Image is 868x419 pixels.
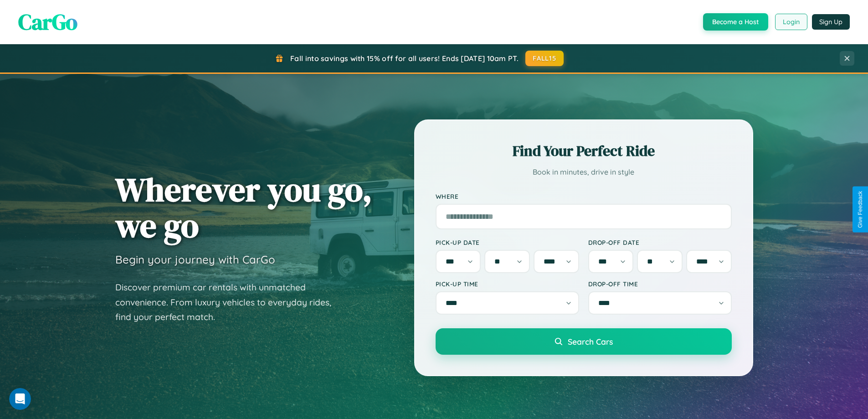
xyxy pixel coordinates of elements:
p: Discover premium car rentals with unmatched convenience. From luxury vehicles to everyday rides, ... [115,280,343,325]
button: FALL15 [525,51,564,66]
label: Drop-off Time [588,280,732,288]
button: Become a Host [703,13,768,31]
label: Pick-up Date [436,238,579,246]
div: Give Feedback [857,191,863,228]
h3: Begin your journey with CarGo [115,253,275,266]
span: CarGo [18,7,77,37]
iframe: Intercom live chat [9,388,31,410]
h1: Wherever you go, we go [115,171,372,243]
button: Sign Up [812,14,850,30]
span: Search Cars [568,336,613,347]
button: Search Cars [436,328,732,355]
span: Fall into savings with 15% off for all users! Ends [DATE] 10am PT. [290,54,519,63]
h2: Find Your Perfect Ride [436,141,732,161]
label: Where [436,192,732,200]
button: Login [775,14,807,30]
p: Book in minutes, drive in style [436,166,732,179]
label: Pick-up Time [436,280,579,288]
label: Drop-off Date [588,238,732,246]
